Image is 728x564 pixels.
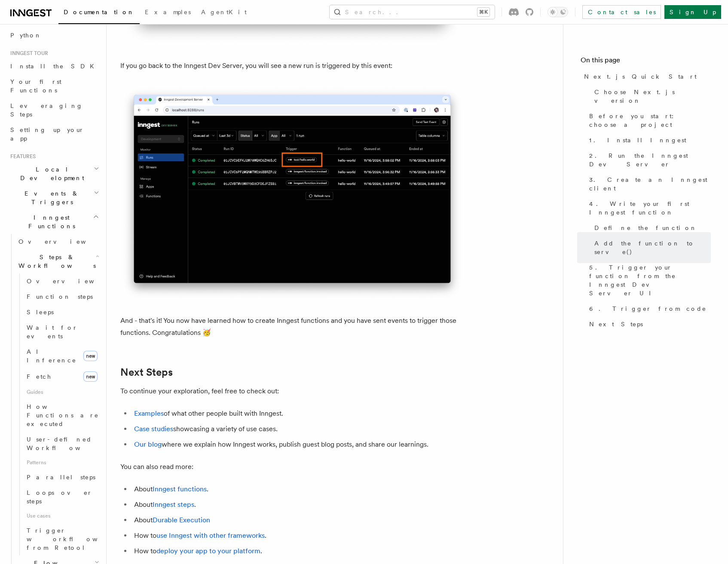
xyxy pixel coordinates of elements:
[23,432,101,456] a: User-defined Workflows
[120,366,173,378] a: Next Steps
[27,324,78,340] span: Wait for events
[23,304,101,320] a: Sleeps
[120,461,464,473] p: You can also read more:
[584,72,697,81] span: Next.js Quick Start
[15,273,101,555] div: Steps & Workflows
[23,399,101,432] a: How Functions are executed
[594,88,711,105] span: Choose Next.js version
[582,5,661,19] a: Contact sales
[589,263,711,297] span: 5. Trigger your function from the Inngest Dev Server UI
[664,5,721,19] a: Sign Up
[7,165,94,182] span: Local Development
[83,371,98,382] span: new
[23,456,101,469] span: Patterns
[7,189,94,206] span: Events & Triggers
[140,3,196,23] a: Examples
[196,3,252,23] a: AgentKit
[132,438,464,451] li: where we explain how Inngest works, publish guest blog posts, and share our learnings.
[153,516,210,524] a: Durable Execution
[27,527,121,551] span: Trigger workflows from Retool
[594,224,697,232] span: Define the function
[23,385,101,399] span: Guides
[581,69,711,84] a: Next.js Quick Start
[15,249,101,273] button: Steps & Workflows
[15,234,101,249] a: Overview
[23,320,101,344] a: Wait for events
[23,344,101,368] a: AI Inferencenew
[23,273,101,289] a: Overview
[120,385,464,397] p: To continue your exploration, feel free to check out:
[120,315,464,339] p: And - that's it! You now have learned how to create Inngest functions and you have sent events to...
[7,186,101,210] button: Events & Triggers
[132,423,464,435] li: showcasing a variety of use cases.
[83,351,98,361] span: new
[134,440,162,448] a: Our blog
[156,547,260,555] a: deploy your app to your platform
[120,86,464,301] img: Inngest Dev Server web interface's runs tab with a third run triggered by the 'test/hello.world' ...
[586,172,711,196] a: 3. Create an Inngest client
[7,213,93,230] span: Inngest Functions
[134,409,164,417] a: Examples
[27,436,104,451] span: User-defined Workflows
[586,196,711,220] a: 4. Write your first Inngest function
[7,210,101,234] button: Inngest Functions
[64,9,135,15] span: Documentation
[153,500,194,509] a: Inngest steps
[589,175,711,193] span: 3. Create an Inngest client
[10,32,42,39] span: Python
[586,108,711,132] a: Before you start: choose a project
[330,5,495,19] button: Search...⌘K
[23,289,101,304] a: Function steps
[586,260,711,301] a: 5. Trigger your function from the Inngest Dev Server UI
[589,320,643,328] span: Next Steps
[591,236,711,260] a: Add the function to serve()
[145,9,191,15] span: Examples
[23,368,101,385] a: Fetchnew
[18,238,107,245] span: Overview
[7,50,48,57] span: Inngest tour
[132,499,464,511] li: About .
[23,509,101,523] span: Use cases
[134,425,173,433] a: Case studies
[589,136,686,144] span: 1. Install Inngest
[27,403,99,427] span: How Functions are executed
[10,126,84,142] span: Setting up your app
[10,102,83,118] span: Leveraging Steps
[58,3,140,24] a: Documentation
[589,151,711,169] span: 2. Run the Inngest Dev Server
[27,373,52,380] span: Fetch
[7,74,101,98] a: Your first Functions
[7,122,101,146] a: Setting up your app
[594,239,711,256] span: Add the function to serve()
[27,278,115,285] span: Overview
[477,8,489,16] kbd: ⌘K
[132,514,464,526] li: About
[132,408,464,420] li: of what other people built with Inngest.
[586,132,711,148] a: 1. Install Inngest
[27,309,54,316] span: Sleeps
[589,112,711,129] span: Before you start: choose a project
[10,78,61,94] span: Your first Functions
[23,485,101,509] a: Loops over steps
[7,28,101,43] a: Python
[23,523,101,555] a: Trigger workflows from Retool
[132,530,464,542] li: How to .
[589,304,707,313] span: 6. Trigger from code
[7,162,101,186] button: Local Development
[7,153,36,160] span: Features
[27,348,76,364] span: AI Inference
[15,253,96,270] span: Steps & Workflows
[153,485,207,493] a: Inngest functions
[589,199,711,217] span: 4. Write your first Inngest function
[586,301,711,316] a: 6. Trigger from code
[27,489,92,505] span: Loops over steps
[27,474,95,481] span: Parallel steps
[586,148,711,172] a: 2. Run the Inngest Dev Server
[591,84,711,108] a: Choose Next.js version
[132,483,464,495] li: About .
[581,55,711,69] h4: On this page
[156,531,265,539] a: use Inngest with other frameworks
[7,98,101,122] a: Leveraging Steps
[586,316,711,332] a: Next Steps
[201,9,247,15] span: AgentKit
